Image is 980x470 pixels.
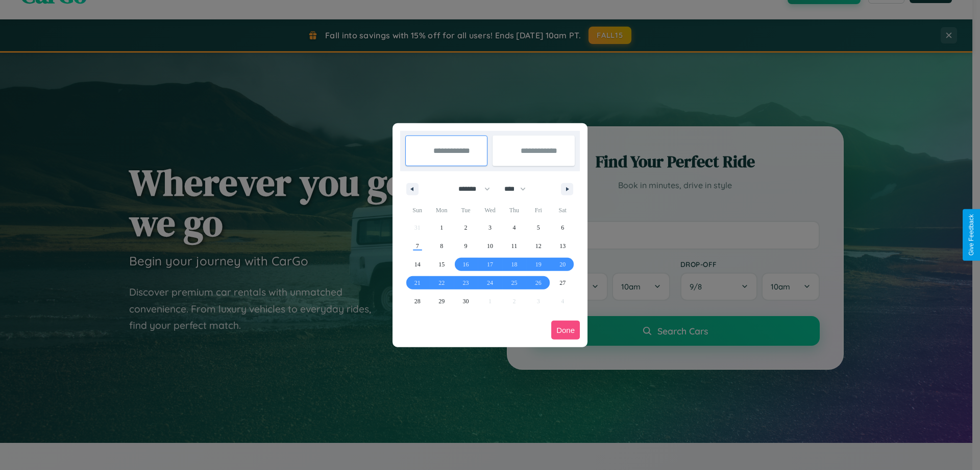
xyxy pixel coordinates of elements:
button: 9 [454,237,478,255]
div: Give Feedback [968,214,975,256]
button: 5 [526,218,550,237]
button: 21 [405,274,429,292]
button: 8 [429,237,453,255]
span: 15 [438,255,445,274]
button: 10 [478,237,502,255]
button: 1 [429,218,453,237]
span: 22 [438,274,445,292]
button: 30 [454,292,478,310]
span: 8 [440,237,443,255]
span: 19 [535,255,542,274]
button: 18 [502,255,526,274]
span: 25 [511,274,517,292]
span: 30 [463,292,469,310]
span: Tue [454,202,478,218]
button: 19 [526,255,550,274]
button: 7 [405,237,429,255]
span: 28 [414,292,421,310]
button: 28 [405,292,429,310]
span: 29 [438,292,445,310]
span: 12 [535,237,542,255]
span: 2 [464,218,468,237]
span: 9 [464,237,468,255]
span: 5 [537,218,540,237]
span: Thu [502,202,526,218]
span: Sun [405,202,429,218]
span: 1 [440,218,443,237]
button: 20 [551,255,575,274]
button: Done [551,321,580,340]
button: 12 [526,237,550,255]
button: 26 [526,274,550,292]
span: 18 [511,255,517,274]
button: 15 [429,255,453,274]
span: 24 [487,274,493,292]
button: 6 [551,218,575,237]
span: 21 [414,274,421,292]
span: 14 [414,255,421,274]
button: 3 [478,218,502,237]
span: 7 [416,237,419,255]
span: Mon [429,202,453,218]
span: 11 [511,237,518,255]
span: 20 [559,255,566,274]
span: 16 [463,255,469,274]
button: 27 [551,274,575,292]
button: 13 [551,237,575,255]
button: 2 [454,218,478,237]
span: 27 [559,274,566,292]
button: 29 [429,292,453,310]
span: 4 [512,218,516,237]
button: 25 [502,274,526,292]
span: Sat [551,202,575,218]
span: 17 [487,255,493,274]
span: 6 [561,218,564,237]
button: 11 [502,237,526,255]
span: 23 [463,274,469,292]
span: 3 [488,218,492,237]
span: 10 [487,237,493,255]
span: Wed [478,202,502,218]
button: 24 [478,274,502,292]
button: 4 [502,218,526,237]
button: 16 [454,255,478,274]
button: 14 [405,255,429,274]
span: Fri [526,202,550,218]
span: 26 [535,274,542,292]
button: 23 [454,274,478,292]
span: 13 [559,237,566,255]
button: 17 [478,255,502,274]
button: 22 [429,274,453,292]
